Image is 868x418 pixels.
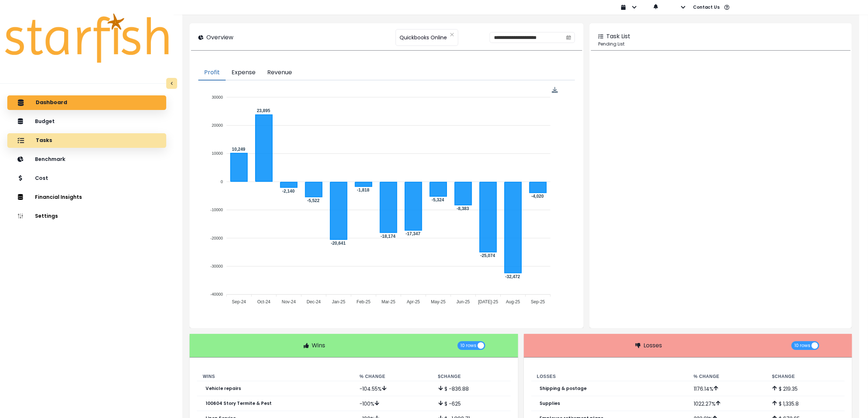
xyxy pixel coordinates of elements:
th: Wins [197,372,354,381]
td: $ 1,335.8 [766,396,845,411]
button: Benchmark [7,152,166,167]
td: $ -625 [432,396,511,411]
div: Menu [552,87,558,93]
tspan: -20000 [210,236,223,240]
p: Losses [643,341,662,350]
button: Dashboard [7,95,166,110]
tspan: Oct-24 [257,299,270,304]
p: Budget [35,118,55,125]
tspan: 0 [221,180,223,184]
tspan: Feb-25 [357,299,371,304]
tspan: 30000 [212,95,223,99]
button: Cost [7,171,166,186]
td: 1176.14 % [688,381,766,396]
p: 100604 Story Termite & Pest [206,401,272,406]
p: Wins [312,341,325,350]
tspan: Dec-24 [307,299,321,304]
tspan: -10000 [210,208,223,212]
p: Dashboard [36,99,67,106]
tspan: -40000 [210,292,223,297]
span: 10 rows [460,341,476,350]
td: $ 219.35 [766,381,845,396]
tspan: Aug-25 [506,299,521,304]
th: % Change [354,372,432,381]
td: -104.55 % [354,381,432,396]
button: Budget [7,114,166,129]
tspan: Jun-25 [457,299,470,304]
button: Expense [226,65,261,80]
th: $ Change [432,372,511,381]
tspan: Sep-24 [232,299,246,304]
button: Revenue [261,65,298,80]
tspan: May-25 [431,299,446,304]
td: 1022.27 % [688,396,766,411]
tspan: Apr-25 [407,299,420,304]
button: Tasks [7,133,166,148]
p: Cost [35,175,48,181]
tspan: 20000 [212,123,223,127]
th: $ Change [766,372,845,381]
p: Benchmark [35,156,65,162]
button: Settings [7,209,166,224]
button: Financial Insights [7,190,166,205]
th: % Change [688,372,766,381]
p: Shipping & postage [540,386,587,391]
p: Supplies [540,401,560,406]
svg: close [450,32,454,37]
tspan: Jan-25 [332,299,346,304]
tspan: 10000 [212,151,223,156]
tspan: Nov-24 [282,299,296,304]
td: $ -836.88 [432,381,511,396]
span: 10 rows [794,341,810,350]
span: Quickbooks Online [400,30,447,45]
p: Pending List [598,41,843,47]
tspan: Mar-25 [382,299,396,304]
button: Profit [198,65,226,80]
button: Clear [450,31,454,38]
p: Tasks [36,137,52,144]
tspan: [DATE]-25 [478,299,498,304]
img: Download Profit [552,87,558,93]
svg: calendar [566,35,571,40]
tspan: Sep-25 [531,299,545,304]
td: -100 % [354,396,432,411]
tspan: -30000 [210,264,223,268]
p: Vehicle repairs [206,386,241,391]
p: Overview [206,33,233,42]
p: Task List [606,32,630,41]
th: Losses [531,372,688,381]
